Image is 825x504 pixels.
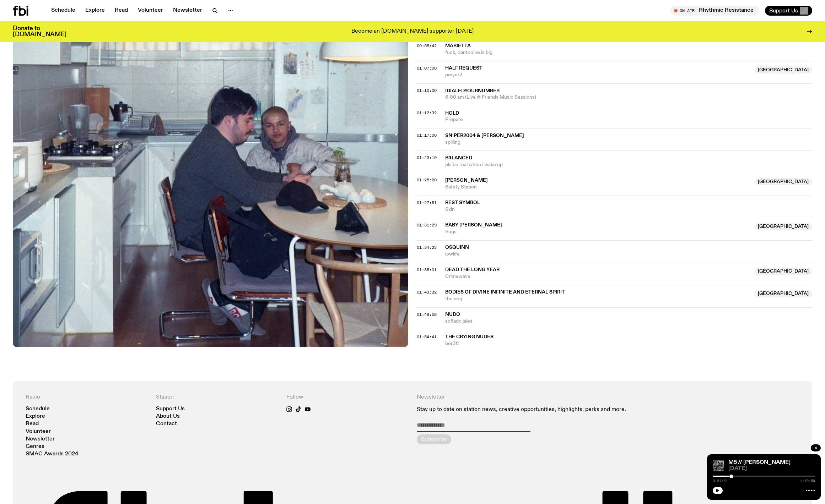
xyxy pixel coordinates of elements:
span: prayer2 [445,72,750,78]
span: idialedyournumber [445,88,500,93]
span: Crimewave [445,273,750,280]
span: 01:25:20 [417,177,437,183]
span: [PERSON_NAME] [445,178,488,183]
span: baby [PERSON_NAME] [445,223,502,228]
span: osquinn [445,245,469,250]
button: 01:34:23 [417,246,437,250]
button: 01:31:29 [417,223,437,227]
span: 01:23:19 [417,155,437,160]
span: sniper2004 & [PERSON_NAME] [445,133,524,138]
a: Read [26,421,39,427]
a: Explore [81,6,109,16]
span: Tune in live [678,8,756,13]
a: SMAC Awards 2024 [26,451,79,457]
span: rest symbol [445,200,480,205]
a: Volunteer [134,6,167,16]
span: [GEOGRAPHIC_DATA] [754,268,812,275]
a: Contact [156,421,177,427]
span: Skin [445,206,812,213]
span: 01:07:00 [417,65,437,71]
span: spilling [445,139,812,146]
span: Prepare [445,116,812,123]
span: 01:12:32 [417,110,437,116]
a: Genres [26,444,44,449]
h4: Station [156,394,278,401]
button: 01:10:00 [417,89,437,93]
button: Support Us [765,6,812,16]
a: Explore [26,414,45,419]
button: 01:54:41 [417,335,437,339]
button: 01:07:00 [417,66,437,70]
button: 01:23:19 [417,156,437,160]
button: 01:25:20 [417,178,437,182]
button: 01:27:51 [417,201,437,205]
span: 1:59:59 [800,479,815,483]
span: 01:17:00 [417,132,437,138]
a: Schedule [26,406,50,412]
p: Become an [DOMAIN_NAME] supporter [DATE] [351,28,474,35]
a: Newsletter [169,6,206,16]
button: 01:17:00 [417,133,437,137]
a: Support Us [156,406,185,412]
span: b4lanced [445,155,472,160]
span: 01:27:51 [417,200,437,206]
span: 01:10:00 [417,88,437,93]
span: the dog [445,296,750,302]
span: lowlife [445,251,812,258]
span: Support Us [769,7,798,14]
button: On AirRhythmic Resistance [670,6,759,16]
button: 01:12:32 [417,111,437,115]
span: nudo [445,312,460,317]
span: The Crying Nudes [445,334,494,339]
span: Dead The Long Year [445,267,500,272]
span: fuck, dantooine is big [445,49,812,56]
p: Stay up to date on station news, creative opportunities, highlights, perks and more. [417,406,669,413]
button: 00:58:42 [417,44,437,48]
span: Bugs [445,229,750,235]
h4: Newsletter [417,394,669,401]
span: 01:43:32 [417,289,437,295]
a: About Us [156,414,180,419]
span: 6:00 am (Live @ Friends Music Sessions) [445,94,812,101]
span: 01:31:29 [417,222,437,228]
span: [GEOGRAPHIC_DATA] [754,290,812,297]
span: bodies of divine infinite and eternal spirit [445,290,565,295]
span: hold [445,111,459,116]
span: [GEOGRAPHIC_DATA] [754,178,812,185]
h4: Follow [286,394,408,401]
span: Marietta [445,43,471,48]
span: 0:21:54 [713,479,728,483]
h3: Donate to [DOMAIN_NAME] [13,26,66,38]
span: 01:54:41 [417,334,437,340]
button: 01:49:58 [417,313,437,317]
span: soñado jales [445,318,812,325]
a: Read [110,6,132,16]
button: 01:43:32 [417,290,437,294]
a: M5 // [PERSON_NAME] [728,460,791,465]
a: Schedule [47,6,80,16]
span: [DATE] [728,466,815,471]
span: 01:34:23 [417,245,437,250]
span: [GEOGRAPHIC_DATA] [754,223,812,230]
span: 00:58:42 [417,43,437,49]
a: Newsletter [26,437,55,442]
span: 01:49:58 [417,312,437,317]
span: 01:38:01 [417,267,437,273]
span: [GEOGRAPHIC_DATA] [754,66,812,73]
span: half request [445,66,482,71]
button: 01:38:01 [417,268,437,272]
h4: Radio [26,394,147,401]
span: Safety Station [445,184,750,191]
span: ber3ft [445,340,812,347]
a: Volunteer [26,429,51,434]
button: Subscribe [417,434,451,444]
span: pls be real when i wake up [445,161,812,168]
